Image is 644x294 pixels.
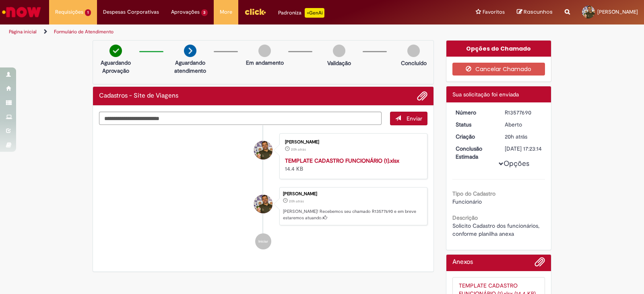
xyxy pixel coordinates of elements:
[55,8,83,16] span: Requisições
[452,214,478,221] b: Descrição
[505,133,542,141] div: 29/09/2025 15:23:10
[254,195,272,213] div: Leonardo Tayette De Souza
[390,112,427,125] button: Enviar
[452,63,545,76] button: Cancelar Chamado
[446,41,551,57] div: Opções do Chamado
[505,133,527,140] span: 20h atrás
[99,112,382,125] textarea: Digite sua mensagem aqui...
[54,29,114,35] a: Formulário de Atendimento
[103,8,159,16] span: Despesas Corporativas
[450,108,499,116] dt: Número
[535,257,545,271] button: Adicionar anexos
[285,157,419,173] div: 14.4 KB
[9,29,37,35] a: Página inicial
[450,133,499,141] dt: Criação
[99,92,178,100] h2: Cadastros - Site de Viagens Histórico de tíquete
[96,59,135,75] p: Aguardando Aprovação
[452,222,541,237] span: Solicito Cadastro dos funcionários, conforme planilha anexa
[171,8,200,16] span: Aprovações
[505,133,527,140] time: 29/09/2025 15:23:10
[109,45,122,57] img: check-circle-green.png
[452,259,473,266] h2: Anexos
[285,157,399,164] a: TEMPLATE CADASTRO FUNCIONÁRIO (1).xlsx
[452,190,495,197] b: Tipo do Cadastro
[327,59,351,67] p: Validação
[483,8,505,16] span: Favoritos
[99,187,427,226] li: Leonardo Tayette De Souza
[333,45,345,57] img: img-circle-grey.png
[99,125,427,258] ul: Histórico de tíquete
[289,199,304,204] span: 20h atrás
[450,120,499,129] dt: Status
[254,141,272,159] div: Leonardo Tayette De Souza
[244,6,266,18] img: click_logo_yellow_360x200.png
[505,108,542,116] div: R13577690
[407,45,420,57] img: img-circle-grey.png
[291,147,306,152] time: 29/09/2025 15:23:07
[517,8,553,16] a: Rascunhos
[407,115,422,122] span: Enviar
[597,8,638,15] span: [PERSON_NAME]
[505,120,542,129] div: Aberto
[6,24,423,39] ul: Trilhas de página
[452,91,519,98] span: Sua solicitação foi enviada
[283,192,423,196] div: [PERSON_NAME]
[505,145,542,153] div: [DATE] 17:23:14
[184,45,196,57] img: arrow-next.png
[305,8,324,18] p: +GenAi
[452,198,482,205] span: Funcionário
[401,59,427,67] p: Concluído
[246,59,284,67] p: Em andamento
[278,8,324,18] div: Padroniza
[289,199,304,204] time: 29/09/2025 15:23:10
[258,45,271,57] img: img-circle-grey.png
[291,147,306,152] span: 20h atrás
[283,208,423,221] p: [PERSON_NAME]! Recebemos seu chamado R13577690 e em breve estaremos atuando.
[201,9,208,16] span: 3
[450,145,499,161] dt: Conclusão Estimada
[171,59,210,75] p: Aguardando atendimento
[524,8,553,16] span: Rascunhos
[85,9,91,16] span: 1
[417,91,427,101] button: Adicionar anexos
[220,8,232,16] span: More
[1,4,42,20] img: ServiceNow
[285,140,419,145] div: [PERSON_NAME]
